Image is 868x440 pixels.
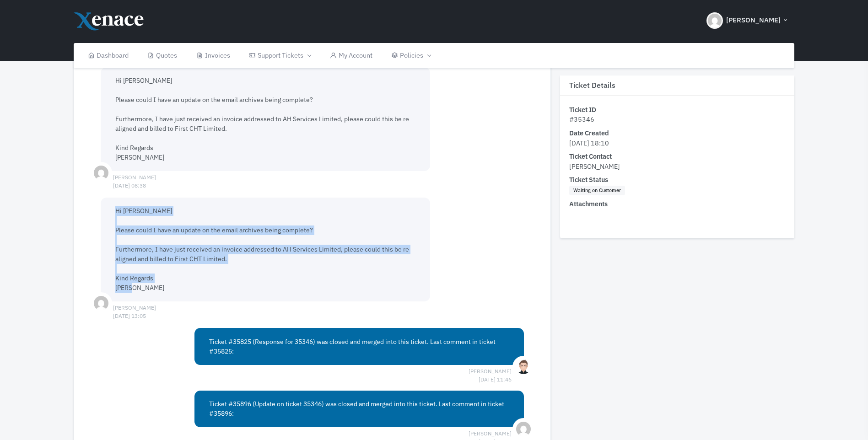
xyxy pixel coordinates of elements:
[569,199,785,209] dt: Attachments
[320,43,382,68] a: My Account
[138,43,187,68] a: Quotes
[706,12,723,29] img: Header Avatar
[569,162,620,171] span: [PERSON_NAME]
[569,186,625,196] span: Waiting on Customer
[382,43,440,68] a: Policies
[701,5,794,37] button: [PERSON_NAME]
[569,152,785,162] dt: Ticket Contact
[187,43,240,68] a: Invoices
[115,207,409,292] span: Hi [PERSON_NAME] Please could I have an update on the email archives being complete? Furthermore,...
[560,75,794,96] h3: Ticket Details
[569,105,785,115] dt: Ticket ID
[569,175,785,185] dt: Ticket Status
[113,304,156,312] span: [PERSON_NAME] [DATE] 13:05
[569,128,785,138] dt: Date Created
[115,76,409,161] span: Hi [PERSON_NAME] Please could I have an update on the email archives being complete? Furthermore,...
[240,43,320,68] a: Support Tickets
[569,139,609,147] span: [DATE] 18:10
[469,429,512,438] span: [PERSON_NAME] [DATE] 15:29
[78,43,138,68] a: Dashboard
[569,115,594,124] span: #35346
[469,367,512,376] span: [PERSON_NAME] [DATE] 11:46
[113,173,156,182] span: [PERSON_NAME] [DATE] 08:38
[726,15,781,26] span: [PERSON_NAME]
[209,338,496,355] span: Ticket #35825 (Response for 35346) was closed and merged into this ticket. Last comment in ticket...
[209,400,504,418] span: Ticket #35896 (Update on ticket 35346) was closed and merged into this ticket. Last comment in ti...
